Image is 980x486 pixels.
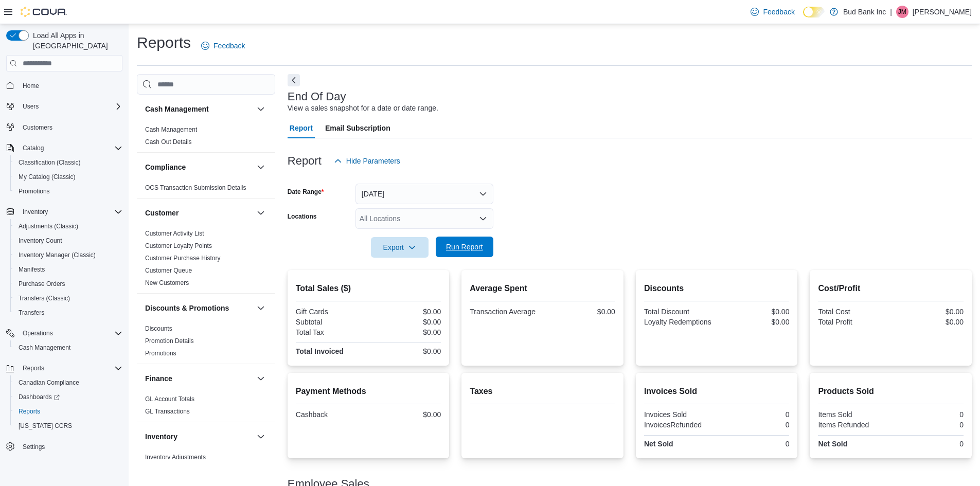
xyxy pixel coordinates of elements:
span: Discounts [145,325,172,333]
h2: Invoices Sold [644,385,790,398]
span: Classification (Classic) [19,158,81,167]
a: Transfers [14,307,48,319]
a: Feedback [197,35,249,56]
span: Feedback [763,7,794,17]
a: Home [19,80,43,92]
div: Items Refunded [818,421,888,429]
span: Cash Management [145,125,197,134]
a: Purchase Orders [14,278,69,290]
h2: Cost/Profit [818,282,964,295]
a: Discounts [145,325,172,332]
button: Promotions [10,184,127,199]
span: OCS Transaction Submission Details [145,184,246,192]
button: Canadian Compliance [10,375,127,390]
button: Compliance [145,162,253,172]
button: [US_STATE] CCRS [10,419,127,433]
button: Transfers [10,305,127,320]
span: Reports [19,407,40,416]
span: Home [19,79,122,92]
span: Catalog [23,144,44,152]
span: Purchase Orders [14,278,122,290]
h3: Report [288,155,322,167]
a: Cash Management [14,341,75,354]
a: Cash Out Details [145,138,192,146]
strong: Net Sold [818,440,847,448]
button: Inventory Count [10,233,127,248]
span: Canadian Compliance [14,376,122,389]
div: Total Discount [644,308,715,316]
span: Home [23,82,39,90]
div: $0.00 [893,318,964,326]
a: Inventory Adjustments [145,454,206,461]
a: Adjustments (Classic) [14,220,82,232]
button: Operations [19,327,57,339]
span: Adjustments (Classic) [19,222,78,230]
a: Transfers (Classic) [14,292,74,304]
button: Users [2,99,127,114]
div: Transaction Average [470,308,540,316]
div: $0.00 [893,308,964,316]
button: Inventory [2,205,127,219]
h3: Compliance [145,162,186,172]
div: InvoicesRefunded [644,421,715,429]
a: New Customers [145,279,189,286]
span: Transfers [14,307,122,319]
div: Subtotal [296,318,366,326]
a: Dashboards [14,391,64,403]
div: Customer [137,227,275,293]
span: Manifests [19,265,45,274]
button: Adjustments (Classic) [10,219,127,233]
p: [PERSON_NAME] [913,6,972,18]
div: 0 [893,410,964,419]
span: Manifests [14,263,122,276]
button: Classification (Classic) [10,155,127,170]
span: Customer Purchase History [145,254,221,262]
h2: Total Sales ($) [296,282,441,295]
span: GL Transactions [145,407,190,416]
button: Reports [10,404,127,419]
a: Cash Management [145,126,197,133]
button: Manifests [10,262,127,277]
a: Inventory Manager (Classic) [14,249,100,261]
span: Promotions [19,187,50,195]
div: $0.00 [370,328,441,336]
h2: Taxes [470,385,615,398]
h3: Inventory [145,431,177,442]
span: New Customers [145,279,189,287]
div: Loyalty Redemptions [644,318,715,326]
span: Reports [14,405,122,418]
span: Run Report [446,242,483,252]
button: Inventory [255,430,267,443]
span: Transfers (Classic) [19,294,70,302]
button: Discounts & Promotions [255,302,267,314]
div: Cash Management [137,123,275,152]
label: Date Range [288,188,324,196]
input: Dark Mode [803,7,825,17]
div: Cashback [296,410,366,419]
a: Settings [19,441,49,453]
button: Run Report [436,237,493,257]
span: Load All Apps in [GEOGRAPHIC_DATA] [29,30,122,51]
span: Report [290,118,313,138]
strong: Total Invoiced [296,347,344,355]
div: Total Profit [818,318,888,326]
nav: Complex example [6,74,122,481]
span: Washington CCRS [14,420,122,432]
button: Discounts & Promotions [145,303,253,313]
button: Finance [145,373,253,384]
span: Customers [19,121,122,134]
span: Classification (Classic) [14,156,122,169]
span: JM [898,6,906,18]
span: Feedback [213,41,245,51]
h3: End Of Day [288,91,346,103]
a: Canadian Compliance [14,376,83,389]
span: Users [23,102,39,111]
a: Customer Purchase History [145,255,221,262]
a: Promotions [145,350,176,357]
span: Inventory Adjustments [145,453,206,461]
a: [US_STATE] CCRS [14,420,76,432]
span: Dark Mode [803,17,804,18]
img: Cova [21,7,67,17]
span: Purchase Orders [19,280,65,288]
span: Dashboards [14,391,122,403]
